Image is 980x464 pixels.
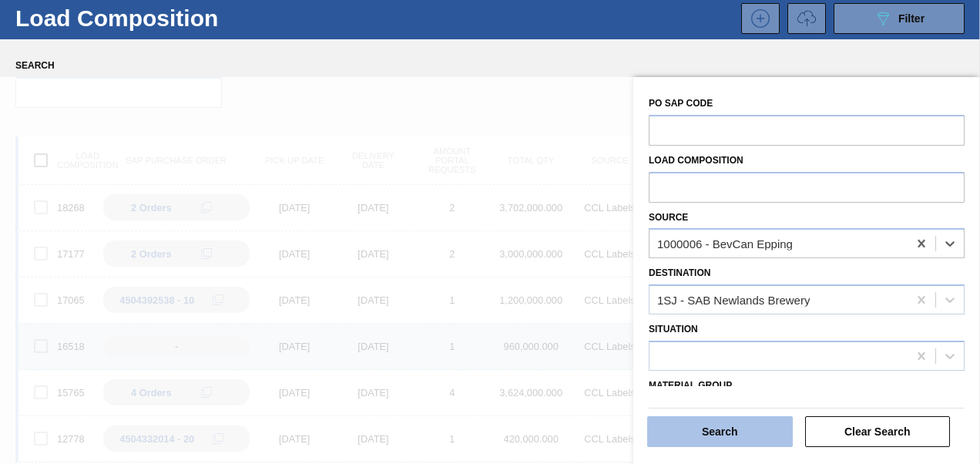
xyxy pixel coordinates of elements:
label: Search [15,55,222,77]
button: Search [647,416,793,447]
label: Situation [649,324,698,335]
div: 1000006 - BevCan Epping [657,237,793,250]
button: Filter [834,3,965,34]
button: Clear Search [805,416,951,447]
label: PO SAP Code [649,98,713,109]
div: Request volume [780,3,826,34]
span: Filter [898,12,925,25]
label: Source [649,212,688,223]
div: 1SJ - SAB Newlands Brewery [657,294,810,307]
label: Destination [649,267,710,278]
label: Load composition [649,155,743,166]
label: Material Group [649,380,732,391]
h1: Load Composition [15,9,249,27]
div: New Load Composition [733,3,780,34]
button: UploadTransport Information [787,3,826,34]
